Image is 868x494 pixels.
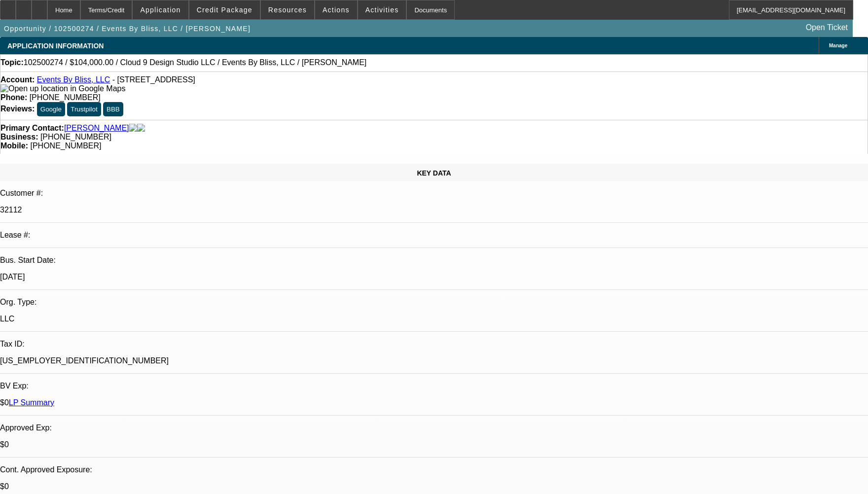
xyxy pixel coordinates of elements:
span: Manage [829,43,847,48]
span: [PHONE_NUMBER] [30,93,101,102]
span: Opportunity / 102500274 / Events By Bliss, LLC / [PERSON_NAME] [4,25,251,33]
span: 102500274 / $104,000.00 / Cloud 9 Design Studio LLC / Events By Bliss, LLC / [PERSON_NAME] [24,58,367,67]
a: [PERSON_NAME] [64,124,129,133]
button: Actions [315,0,357,19]
span: KEY DATA [417,169,451,177]
strong: Reviews: [0,105,35,113]
span: Application [140,6,181,14]
a: Open Ticket [802,19,852,36]
a: View Google Maps [0,84,125,93]
span: Activities [365,6,399,14]
strong: Primary Contact: [0,124,64,133]
a: Events By Bliss, LLC [37,75,110,84]
button: Resources [261,0,314,19]
span: Resources [268,6,307,14]
img: facebook-icon.png [129,124,137,133]
button: Google [37,102,65,116]
strong: Phone: [0,93,27,102]
button: BBB [103,102,123,116]
strong: Business: [0,133,38,141]
span: Credit Package [197,6,253,14]
strong: Account: [0,75,35,84]
strong: Topic: [0,58,24,67]
button: Credit Package [189,0,260,19]
button: Trustpilot [67,102,101,116]
span: APPLICATION INFORMATION [7,42,104,50]
button: Activities [358,0,406,19]
strong: Mobile: [0,141,28,150]
button: Application [133,0,188,19]
span: - [STREET_ADDRESS] [112,75,195,84]
span: [PHONE_NUMBER] [40,133,111,141]
a: LP Summary [9,398,54,407]
img: Open up location in Google Maps [0,84,125,93]
span: Actions [323,6,350,14]
span: [PHONE_NUMBER] [30,141,101,150]
img: linkedin-icon.png [137,124,145,133]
